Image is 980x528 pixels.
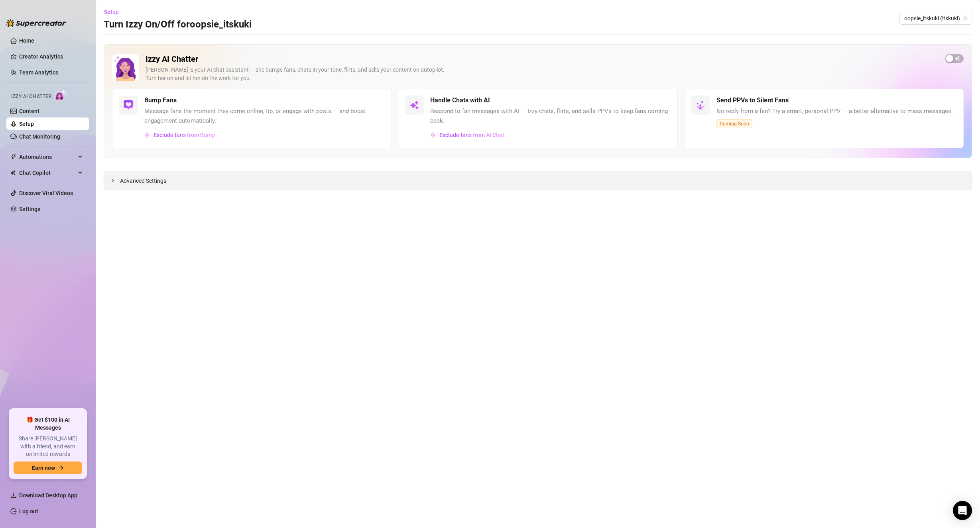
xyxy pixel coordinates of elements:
button: Setup [104,6,125,18]
span: Earn now [32,465,55,471]
span: Respond to fan messages with AI — Izzy chats, flirts, and sells PPVs to keep fans coming back. [430,107,671,125]
span: collapsed [110,178,115,183]
a: Team Analytics [19,69,58,76]
span: thunderbolt [10,154,17,160]
div: [PERSON_NAME] is your AI chat assistant — she bumps fans, chats in your tone, flirts, and sells y... [146,66,939,82]
img: Izzy AI Chatter [112,54,139,81]
a: Home [19,37,34,44]
span: arrow-right [58,465,64,471]
a: Setup [19,121,34,127]
span: oopsie_itskuki (itskuki) [904,12,967,24]
h5: Handle Chats with AI [430,96,490,105]
a: Settings [19,206,40,212]
span: No reply from a fan? Try a smart, personal PPV — a better alternative to mass messages. [716,107,953,116]
span: 🎁 Get $100 in AI Messages [14,416,82,432]
span: team [963,16,968,21]
span: download [10,492,17,499]
h3: Turn Izzy On/Off for oopsie_itskuki [104,18,252,31]
button: Exclude fans from Bump [144,129,215,141]
span: Izzy AI Chatter [11,93,51,100]
button: Earn nowarrow-right [14,462,82,474]
h2: Izzy AI Chatter [146,54,939,64]
img: svg%3e [124,100,133,110]
span: Download Desktop App [19,492,77,499]
span: Advanced Settings [120,176,166,185]
button: Exclude fans from AI Chat [430,129,505,141]
h5: Bump Fans [144,96,177,105]
a: Log out [19,508,38,514]
span: Share [PERSON_NAME] with a friend, and earn unlimited rewards [14,435,82,458]
div: collapsed [110,176,120,185]
span: Coming Soon [716,119,752,128]
div: Open Intercom Messenger [953,501,972,520]
span: Automations [19,151,76,163]
h5: Send PPVs to Silent Fans [716,96,789,105]
img: svg%3e [696,100,705,110]
img: logo-BBDzfeDw.svg [6,19,66,27]
span: Chat Copilot [19,166,76,179]
span: Message fans the moment they come online, tip, or engage with posts — and boost engagement automa... [144,107,385,125]
img: svg%3e [409,100,419,110]
a: Chat Monitoring [19,133,60,140]
img: AI Chatter [55,90,67,101]
a: Discover Viral Videos [19,190,73,196]
a: Content [19,108,39,114]
span: Exclude fans from Bump [153,132,215,138]
a: Creator Analytics [19,50,83,63]
span: Setup [104,9,119,15]
img: Chat Copilot [10,170,16,176]
img: svg%3e [145,132,150,138]
img: svg%3e [431,132,436,138]
span: Exclude fans from AI Chat [439,132,504,138]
